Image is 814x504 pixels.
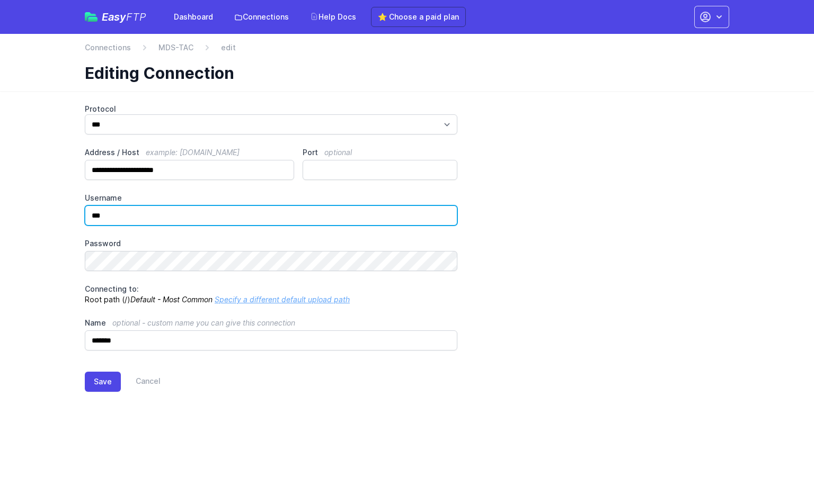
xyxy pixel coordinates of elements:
[761,451,801,491] iframe: Drift Widget Chat Controller
[304,7,362,26] a: Help Docs
[130,295,213,304] i: Default - Most Common
[221,42,236,53] span: edit
[85,284,457,305] p: Root path (/)
[102,12,146,22] span: Easy
[85,12,146,22] a: EasyFTP
[85,42,131,53] a: Connections
[126,11,146,23] span: FTP
[85,12,98,22] img: easyftp_logo.png
[85,284,139,293] span: Connecting to:
[158,42,193,53] a: MDS-TAC
[146,148,240,157] span: example: [DOMAIN_NAME]
[215,295,350,304] a: Specify a different default upload path
[324,148,352,157] span: optional
[228,7,295,26] a: Connections
[85,318,457,328] label: Name
[85,238,457,249] label: Password
[121,372,161,392] a: Cancel
[112,318,295,327] span: optional - custom name you can give this connection
[85,104,457,114] label: Protocol
[85,42,729,59] nav: Breadcrumb
[167,7,219,26] a: Dashboard
[85,147,294,158] label: Address / Host
[85,193,457,203] label: Username
[371,7,466,27] a: ⭐ Choose a paid plan
[303,147,457,158] label: Port
[85,64,721,83] h1: Editing Connection
[85,372,121,392] button: Save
